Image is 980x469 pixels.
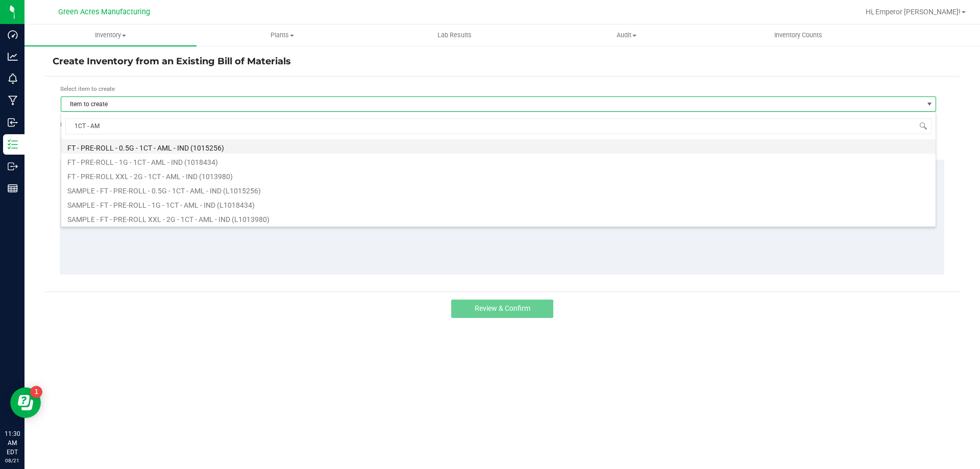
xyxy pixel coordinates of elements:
a: Lab Results [369,24,541,46]
inline-svg: Reports [8,183,18,193]
span: Lab Results [424,31,485,40]
span: Item to create [61,97,923,111]
inline-svg: Outbound [8,161,18,171]
a: Inventory [24,24,197,46]
span: Review & Confirm [475,304,530,312]
span: Hi, Emperor [PERSON_NAME]! [866,8,961,16]
span: Green Acres Manufacturing [58,8,150,16]
h4: Create Inventory from an Existing Bill of Materials [53,55,952,68]
a: Audit [541,24,713,46]
span: Inventory Counts [761,31,836,40]
a: Plants [197,24,369,46]
button: Review & Confirm [451,300,553,318]
iframe: Resource center [10,387,41,418]
inline-svg: Inventory [8,139,18,150]
inline-svg: Monitoring [8,73,18,84]
span: Plants [197,31,368,40]
inline-svg: Manufacturing [8,95,18,106]
span: Inventory [24,31,197,40]
inline-svg: Analytics [8,52,18,62]
span: Select item to create [60,85,115,92]
inline-svg: Dashboard [8,30,18,40]
p: 11:30 AM EDT [5,429,20,457]
inline-svg: Inbound [8,117,18,128]
iframe: Resource center unread badge [30,386,42,398]
p: 08/21 [5,457,20,464]
span: Audit [541,31,712,40]
a: Inventory Counts [713,24,885,46]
